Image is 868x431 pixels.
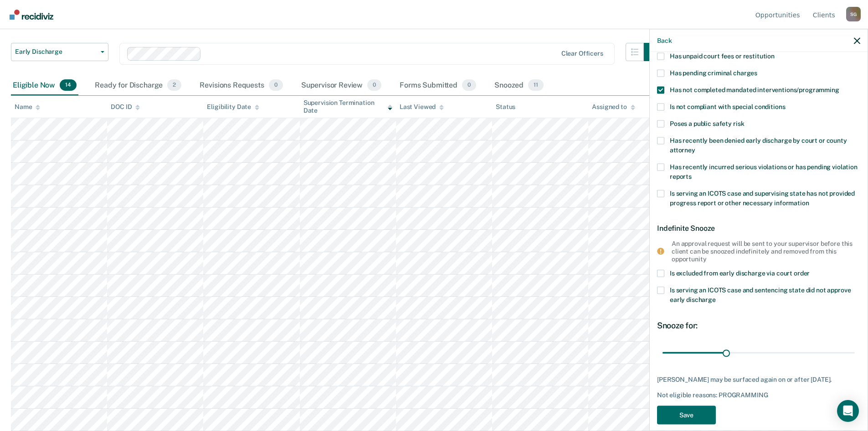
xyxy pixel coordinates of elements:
[670,270,810,277] span: Is excluded from early discharge via court order
[837,400,859,422] div: Open Intercom Messenger
[561,50,603,57] div: Clear officers
[657,391,860,399] div: Not eligible reasons: PROGRAMMING
[672,239,853,262] div: An approval request will be sent to your supervisor before this client can be snoozed indefinitel...
[670,119,744,127] span: Poses a public safety risk
[528,79,544,91] span: 11
[657,321,860,331] div: Snooze for:
[198,76,284,96] div: Revisions Requests
[657,216,860,239] div: Indefinite Snooze
[670,136,847,153] span: Has recently been denied early discharge by court or county attorney
[670,286,851,303] span: Is serving an ICOTS case and sentencing state did not approve early discharge
[657,375,860,383] div: [PERSON_NAME] may be surfaced again on or after [DATE].
[846,7,861,21] div: S G
[670,52,775,59] span: Has unpaid court fees or restitution
[60,79,77,91] span: 14
[670,103,785,110] span: Is not compliant with special conditions
[670,69,757,76] span: Has pending criminal charges
[111,103,140,111] div: DOC ID
[269,79,283,91] span: 0
[496,103,515,111] div: Status
[670,189,855,206] span: Is serving an ICOTS case and supervising state has not provided progress report or other necessar...
[167,79,181,91] span: 2
[15,103,40,111] div: Name
[299,76,384,96] div: Supervisor Review
[592,103,635,111] div: Assigned to
[657,36,672,44] button: Back
[670,163,858,180] span: Has recently incurred serious violations or has pending violation reports
[303,99,392,114] div: Supervision Termination Date
[493,76,545,96] div: Snoozed
[367,79,381,91] span: 0
[15,48,97,56] span: Early Discharge
[846,7,861,21] button: Profile dropdown button
[10,10,53,20] img: Recidiviz
[670,86,839,93] span: Has not completed mandated interventions/programming
[462,79,476,91] span: 0
[93,76,183,96] div: Ready for Discharge
[400,103,444,111] div: Last Viewed
[657,406,716,425] button: Save
[207,103,259,111] div: Eligibility Date
[398,76,478,96] div: Forms Submitted
[11,76,78,96] div: Eligible Now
